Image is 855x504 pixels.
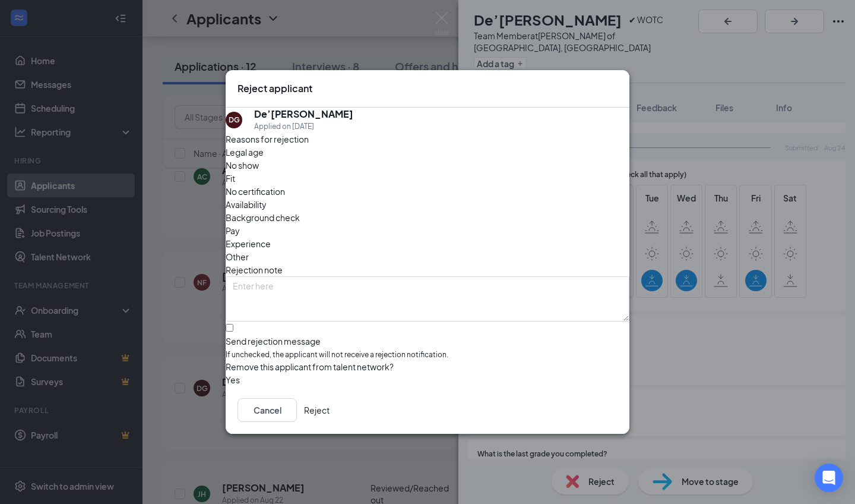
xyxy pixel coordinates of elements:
span: Legal age [226,146,264,159]
span: Rejection note [226,264,283,275]
input: Send rejection messageIf unchecked, the applicant will not receive a rejection notification. [226,324,233,332]
span: No certification [226,185,285,198]
h5: De’[PERSON_NAME] [254,108,353,121]
span: Experience [226,237,271,250]
div: Send rejection message [226,335,629,347]
span: No show [226,159,259,172]
span: Remove this applicant from talent network? [226,361,394,372]
div: DG [229,115,240,125]
span: Reasons for rejection [226,134,309,144]
span: Pay [226,224,240,237]
span: Other [226,250,249,263]
button: Cancel [237,398,297,422]
div: Open Intercom Messenger [815,464,843,492]
span: Availability [226,198,267,211]
div: Applied on [DATE] [254,121,353,133]
span: Yes [226,373,240,386]
span: Background check [226,211,300,224]
span: Fit [226,172,235,185]
button: Reject [304,398,330,422]
h3: Reject applicant [237,82,312,95]
span: If unchecked, the applicant will not receive a rejection notification. [226,349,629,361]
